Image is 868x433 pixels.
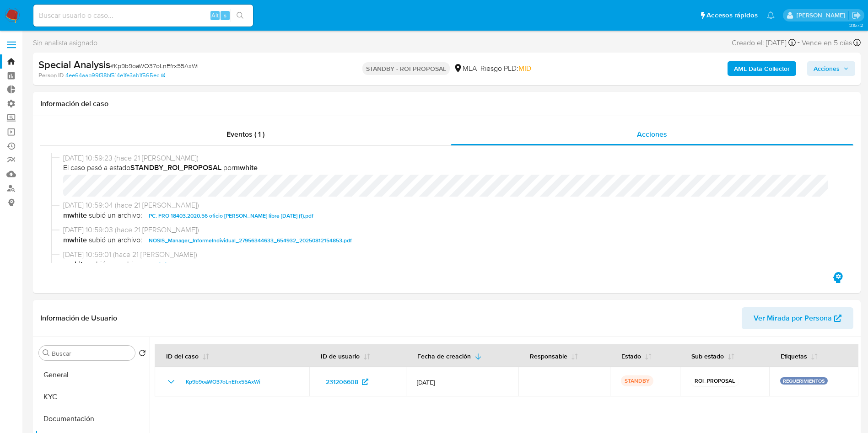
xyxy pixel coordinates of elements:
span: Acciones [637,129,667,139]
button: search-icon [231,9,249,22]
div: Creado el: [DATE] [732,37,796,49]
span: MID [518,63,531,74]
button: Acciones [807,61,855,76]
span: Sin analista asignado [33,38,97,48]
button: Volver al orden por defecto [139,349,146,359]
span: Vence en 5 días [802,38,852,48]
span: s [224,11,226,20]
span: Alt [211,11,219,20]
button: PC. FRO 18403.2020.56 oficio [PERSON_NAME] libre [DATE] (1).pdf [144,210,318,221]
button: KYC [35,386,150,408]
span: [DATE] 10:59:23 (hace 21 [PERSON_NAME]) [63,153,839,163]
span: - [798,37,800,49]
b: Person ID [38,71,64,80]
a: 4ee64aab99f38bf514e1fe3ab1f565ec [65,71,165,80]
span: Eventos ( 1 ) [226,129,264,139]
button: Ver Mirada por Persona [742,307,853,329]
input: Buscar usuario o caso... [33,10,253,21]
span: PC. FRO 18403.2020.56 oficio [PERSON_NAME] libre [DATE] (1).pdf [149,210,313,221]
h1: Información del caso [40,99,853,108]
b: mwhite [234,162,258,173]
b: mwhite [63,235,87,246]
button: NOSIS_Manager_InformeIndividual_27956344633_654932_20250812154853.pdf [144,235,356,246]
span: [DATE] 10:59:04 (hace 21 [PERSON_NAME]) [63,200,839,210]
p: gustavo.deseta@mercadolibre.com [797,11,848,20]
span: subió un archivo: [89,259,142,270]
a: Notificaciones [767,11,775,19]
button: Documentación [35,408,150,430]
span: NOSIS_Manager_InformeIndividual_27956344633_654932_20250812154853.pdf [149,235,352,246]
button: Buscar [43,349,50,357]
a: Salir [852,11,861,20]
b: mwhite [63,259,87,270]
span: # Kp9b9oaWO37oLnEfrx55AxWi [110,61,199,70]
b: STANDBY_ROI_PROPOSAL [130,162,221,173]
b: mwhite [63,210,87,221]
span: subió un archivo: [89,235,142,246]
p: STANDBY - ROI PROPOSAL [362,62,450,75]
span: subió un archivo: [89,210,142,221]
button: AML Data Collector [728,61,796,76]
span: Accesos rápidos [706,11,758,20]
b: Special Analysis [38,57,110,72]
span: Movimientos-231206608.xlsx [149,259,221,270]
span: [DATE] 10:59:03 (hace 21 [PERSON_NAME]) [63,225,839,235]
span: [DATE] 10:59:01 (hace 21 [PERSON_NAME]) [63,250,839,260]
button: General [35,364,150,386]
div: MLA [453,64,477,74]
span: Acciones [814,61,840,76]
h1: Información de Usuario [40,314,117,323]
span: El caso pasó a estado por [63,163,839,173]
span: Ver Mirada por Persona [754,307,832,329]
input: Buscar [52,349,131,358]
b: AML Data Collector [734,61,790,76]
button: Movimientos-231206608.xlsx [144,259,226,270]
span: Riesgo PLD: [480,64,531,74]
